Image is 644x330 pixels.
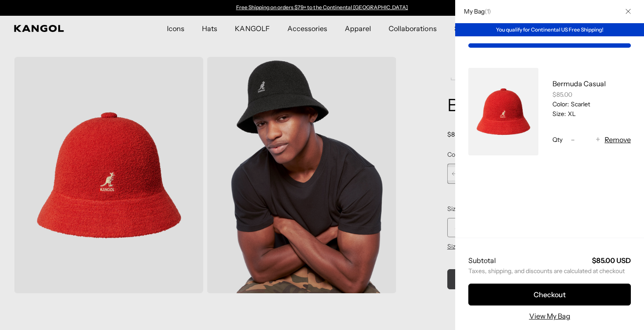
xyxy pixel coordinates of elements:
dd: Scarlet [569,100,590,108]
h2: My Bag [460,7,491,15]
span: Qty [552,136,563,144]
dt: Size: [552,110,566,118]
div: You qualify for Continental US Free Shipping! [455,23,644,36]
span: - [571,134,575,146]
span: 1 [487,7,488,15]
button: + [591,134,605,145]
button: - [566,134,579,145]
input: Quantity for Bermuda Casual [579,134,591,145]
button: Checkout [468,284,631,305]
span: ( ) [485,7,491,15]
dt: Color: [552,100,569,108]
h2: Subtotal [468,256,496,265]
a: View My Bag [529,311,570,321]
span: + [596,134,600,146]
dd: XL [566,110,576,118]
small: Taxes, shipping, and discounts are calculated at checkout [468,267,631,275]
strong: $85.00 USD [592,256,631,265]
a: Bermuda Casual [552,79,606,88]
div: $85.00 [552,91,631,98]
button: Remove Bermuda Casual - Scarlet / XL [605,134,631,145]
